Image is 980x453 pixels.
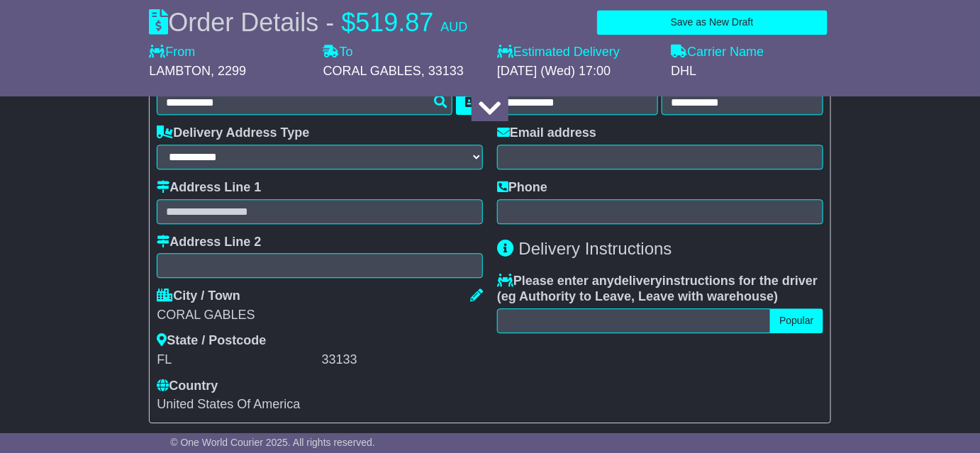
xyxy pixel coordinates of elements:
label: City / Town [157,289,240,304]
label: State / Postcode [157,333,266,349]
div: [DATE] (Wed) 17:00 [497,64,657,79]
span: Delivery Instructions [519,239,672,258]
div: DHL [671,64,830,79]
label: Phone [497,180,547,196]
label: Country [157,379,218,394]
div: FL [157,352,318,368]
span: eg Authority to Leave, Leave with warehouse [501,289,774,303]
span: United States Of America [157,397,300,411]
div: 33133 [322,352,483,368]
span: , 33133 [421,64,464,78]
label: Email address [497,125,596,141]
span: 519.87 [355,8,433,37]
div: Order Details - [149,7,467,38]
label: Estimated Delivery [497,45,657,60]
span: CORAL GABLES [323,64,421,78]
label: Please enter any instructions for the driver ( ) [497,274,823,304]
span: AUD [441,20,468,34]
div: CORAL GABLES [157,308,483,323]
span: $ [341,8,355,37]
button: Popular [770,308,823,333]
button: Save as New Draft [597,10,828,35]
span: LAMBTON [149,64,211,78]
span: delivery [614,274,662,288]
span: , 2299 [211,64,246,78]
label: Address Line 2 [157,235,261,250]
span: © One World Courier 2025. All rights reserved. [170,437,375,448]
label: Delivery Address Type [157,125,309,141]
label: Address Line 1 [157,180,261,196]
label: From [149,45,195,60]
label: To [323,45,353,60]
label: Carrier Name [671,45,764,60]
